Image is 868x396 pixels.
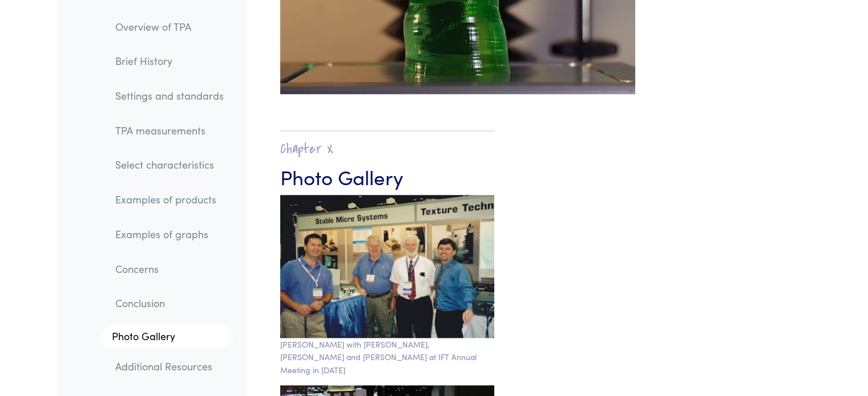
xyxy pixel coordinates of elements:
[106,187,233,213] a: Examples of products
[106,117,233,144] a: TPA measurements
[106,83,233,109] a: Settings and standards
[106,48,233,75] a: Brief History
[106,291,233,317] a: Conclusion
[106,256,233,282] a: Concerns
[100,325,233,348] a: Photo Gallery
[106,152,233,178] a: Select characteristics
[280,162,494,190] h3: Photo Gallery
[106,14,233,40] a: Overview of TPA
[106,221,233,247] a: Examples of graphs
[280,338,494,376] p: [PERSON_NAME] with [PERSON_NAME], [PERSON_NAME] and [PERSON_NAME] at IFT Annual Meeting in [DATE]
[106,353,233,379] a: Additional Resources
[280,140,494,158] h2: Chapter X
